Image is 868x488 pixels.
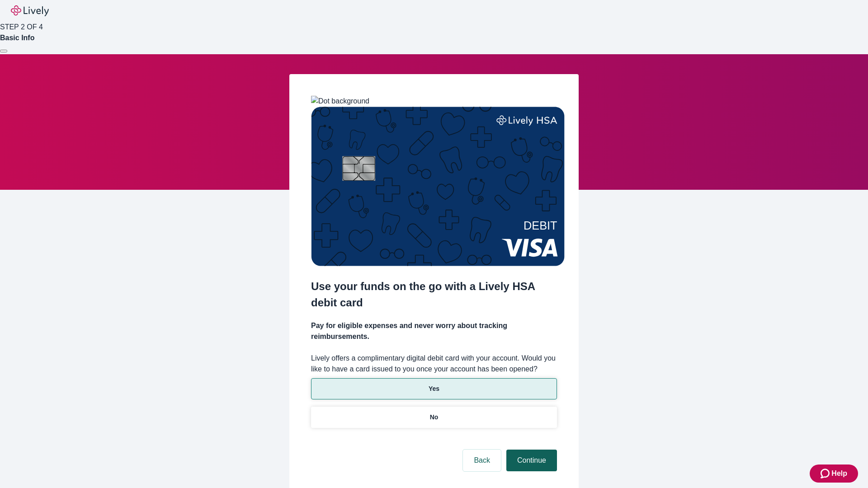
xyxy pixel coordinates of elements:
[11,5,49,16] img: Lively
[429,384,439,394] p: Yes
[430,413,439,422] p: No
[810,465,858,483] button: Zendesk support iconHelp
[311,278,557,311] h2: Use your funds on the go with a Lively HSA debit card
[311,353,557,375] label: Lively offers a complimentary digital debit card with your account. Would you like to have a card...
[311,407,557,428] button: No
[821,468,831,479] svg: Zendesk support icon
[311,107,565,266] img: Debit card
[311,96,369,107] img: Dot background
[831,468,847,479] span: Help
[463,450,501,471] button: Back
[506,450,557,471] button: Continue
[311,378,557,399] button: Yes
[311,320,557,342] h4: Pay for eligible expenses and never worry about tracking reimbursements.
